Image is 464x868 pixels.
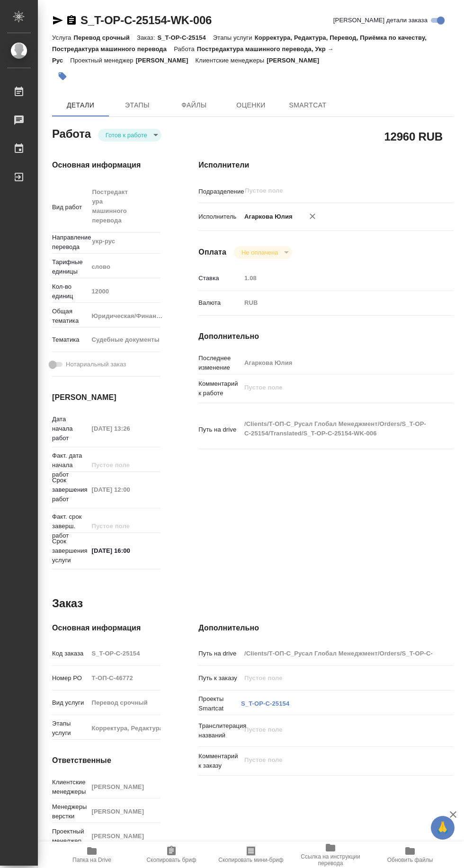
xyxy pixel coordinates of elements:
input: Пустое поле [88,284,161,298]
button: Добавить тэг [52,66,73,87]
button: Скопировать ссылку для ЯМессенджера [52,15,63,26]
p: Тарифные единицы [52,257,88,276]
span: 🙏 [435,818,451,838]
p: Агаркова Юлия [241,212,293,221]
p: Срок завершения работ [52,476,88,504]
p: Проектный менеджер [70,57,135,64]
h4: Оплата [198,247,226,258]
h4: Исполнители [198,159,454,171]
input: Пустое поле [88,721,161,735]
span: Этапы [115,99,160,111]
div: слово [88,259,174,275]
p: Заказ: [137,34,157,41]
p: Путь на drive [198,649,241,658]
p: Транслитерация названий [198,721,241,740]
h2: Заказ [52,596,83,611]
h4: Ответственные [52,755,161,766]
p: Общая тематика [52,307,88,326]
input: Пустое поле [88,483,161,496]
input: Пустое поле [88,519,161,533]
h4: Основная информация [52,159,161,171]
span: Папка на Drive [72,857,111,863]
button: Скопировать мини-бриф [211,841,291,868]
button: Обновить файлы [370,841,450,868]
h4: Дополнительно [198,622,454,634]
p: Услуга [52,34,73,41]
p: Факт. срок заверш. работ [52,512,88,540]
button: Готов к работе [103,131,150,139]
span: Файлы [171,99,217,111]
p: Комментарий к работе [198,379,241,398]
h4: Основная информация [52,622,161,634]
button: Скопировать бриф [132,841,211,868]
p: Направление перевода [52,233,88,252]
p: Работа [174,45,197,53]
span: Обновить файлы [387,857,433,863]
textarea: /Clients/Т-ОП-С_Русал Глобал Менеджмент/Orders/S_T-OP-C-25154/Translated/S_T-OP-C-25154-WK-006 [241,416,432,442]
h4: [PERSON_NAME] [52,392,161,403]
input: Пустое поле [241,356,432,370]
span: Скопировать бриф [146,857,196,863]
h2: Работа [52,124,91,142]
a: S_T-OP-C-25154-WK-006 [80,14,212,27]
h2: 12960 RUB [384,128,443,144]
p: Путь на drive [198,425,241,434]
div: Юридическая/Финансовая [88,308,174,324]
input: Пустое поле [88,780,161,794]
p: Этапы услуги [213,34,255,41]
input: Пустое поле [88,696,161,709]
p: [PERSON_NAME] [267,57,326,64]
input: Пустое поле [241,671,432,685]
p: Вид услуги [52,698,88,708]
input: Пустое поле [88,671,161,685]
div: RUB [241,295,432,311]
input: Пустое поле [88,805,161,818]
p: Ставка [198,274,241,283]
input: Пустое поле [241,271,432,285]
div: Судебные документы [88,332,174,348]
p: Этапы услуги [52,719,88,738]
p: Код заказа [52,649,88,658]
input: Пустое поле [244,185,410,196]
p: Вид работ [52,203,88,212]
button: Папка на Drive [52,841,132,868]
button: Не оплачена [239,248,281,257]
p: Проекты Smartcat [198,694,241,713]
a: S_T-OP-C-25154 [241,700,289,707]
p: Последнее изменение [198,354,241,372]
p: S_T-OP-C-25154 [157,34,213,41]
span: Ссылка на инструкции перевода [296,853,365,867]
p: Дата начала работ [52,415,88,443]
p: Перевод срочный [73,34,137,41]
p: Факт. дата начала работ [52,451,88,479]
p: Номер РО [52,673,88,683]
div: Готов к работе [98,129,161,142]
p: Кол-во единиц [52,282,88,301]
input: Пустое поле [241,647,432,660]
button: Скопировать ссылку [66,15,77,26]
span: Скопировать мини-бриф [218,857,283,863]
p: Исполнитель [198,212,241,221]
p: Клиентские менеджеры [196,57,267,64]
p: Тематика [52,335,88,345]
button: Ссылка на инструкции перевода [291,841,370,868]
input: Пустое поле [88,458,161,472]
input: Пустое поле [88,422,161,435]
input: Пустое поле [88,647,161,660]
p: Срок завершения услуги [52,537,88,565]
div: Готов к работе [234,246,292,259]
span: Нотариальный заказ [66,360,126,369]
p: Путь к заказу [198,673,241,683]
span: Оценки [228,99,274,111]
p: Клиентские менеджеры [52,778,88,797]
p: Проектный менеджер [52,827,88,846]
p: Менеджеры верстки [52,802,88,821]
input: ✎ Введи что-нибудь [88,544,161,558]
p: Подразделение [198,187,241,196]
span: Детали [58,99,103,111]
button: Удалить исполнителя [302,206,323,227]
span: [PERSON_NAME] детали заказа [333,16,428,25]
p: [PERSON_NAME] [136,57,196,64]
h4: Дополнительно [198,331,454,342]
p: Валюта [198,298,241,308]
